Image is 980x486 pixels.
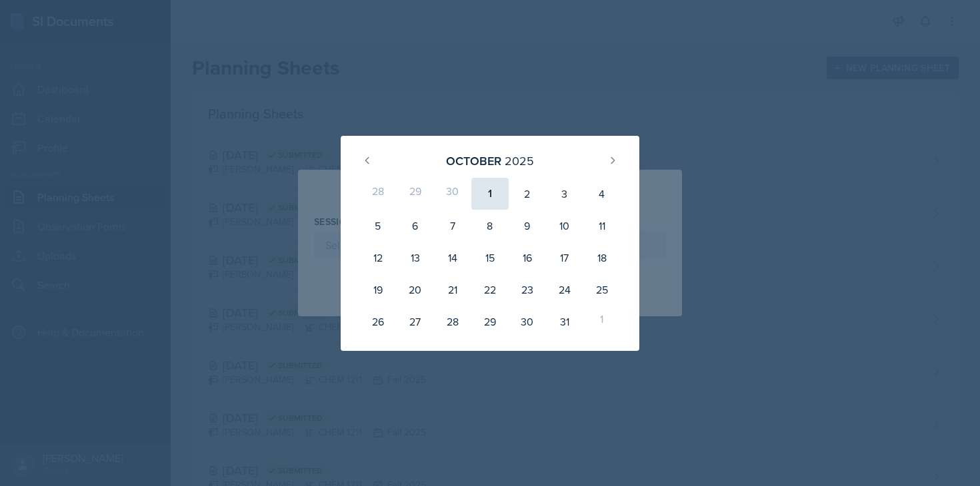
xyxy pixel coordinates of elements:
div: 1 [471,178,509,210]
div: 8 [471,210,509,242]
div: 29 [397,178,434,210]
div: 17 [546,242,583,274]
div: 31 [546,306,583,338]
div: 23 [509,274,546,306]
div: 11 [583,210,621,242]
div: 16 [509,242,546,274]
div: 19 [359,274,397,306]
div: 6 [397,210,434,242]
div: October [446,152,501,170]
div: 13 [397,242,434,274]
div: 26 [359,306,397,338]
div: 18 [583,242,621,274]
div: 12 [359,242,397,274]
div: 15 [471,242,509,274]
div: 24 [546,274,583,306]
div: 28 [434,306,471,338]
div: 20 [397,274,434,306]
div: 29 [471,306,509,338]
div: 14 [434,242,471,274]
div: 25 [583,274,621,306]
div: 3 [546,178,583,210]
div: 9 [509,210,546,242]
div: 30 [434,178,471,210]
div: 21 [434,274,471,306]
div: 4 [583,178,621,210]
div: 27 [397,306,434,338]
div: 2 [509,178,546,210]
div: 10 [546,210,583,242]
div: 5 [359,210,397,242]
div: 22 [471,274,509,306]
div: 30 [509,306,546,338]
div: 7 [434,210,471,242]
div: 1 [583,306,621,338]
div: 2025 [505,152,534,170]
div: 28 [359,178,397,210]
